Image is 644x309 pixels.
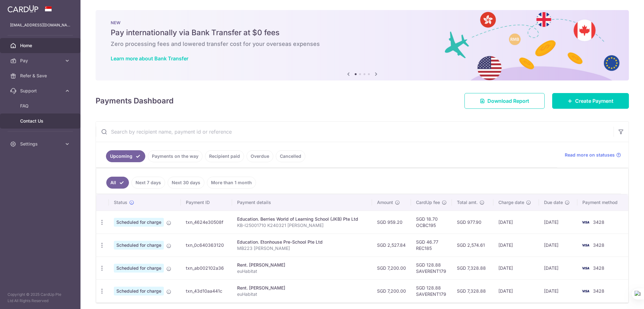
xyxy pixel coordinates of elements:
[237,268,367,274] p: euHabitat
[593,242,604,248] span: 3428
[20,141,62,147] span: Settings
[114,199,127,206] span: Status
[565,152,621,158] a: Read more on statuses
[579,241,592,249] img: Bank Card
[20,103,62,109] span: FAQ
[493,279,539,302] td: [DATE]
[372,234,411,257] td: SGD 2,527.84
[457,199,478,206] span: Total amt.
[544,199,563,206] span: Due date
[498,199,524,206] span: Charge date
[10,22,70,28] p: [EMAIL_ADDRESS][DOMAIN_NAME]
[20,58,62,64] span: Pay
[372,279,411,302] td: SGD 7,200.00
[372,211,411,234] td: SGD 959.20
[452,279,493,302] td: SGD 7,328.88
[579,264,592,272] img: Bank Card
[96,10,629,80] img: Bank transfer banner
[106,177,129,189] a: All
[577,194,628,211] th: Payment method
[20,73,62,79] span: Refer & Save
[168,177,204,189] a: Next 30 days
[20,118,62,124] span: Contact Us
[411,234,452,257] td: SGD 46.77 REC185
[114,218,164,227] span: Scheduled for charge
[411,211,452,234] td: SGD 18.70 OCBC195
[207,177,256,189] a: More than 1 month
[452,234,493,257] td: SGD 2,574.61
[593,219,604,225] span: 3428
[565,152,615,158] span: Read more on statuses
[131,177,165,189] a: Next 7 days
[148,150,203,162] a: Payments on the way
[106,150,145,162] a: Upcoming
[181,279,232,302] td: txn_43d10aa441c
[411,279,452,302] td: SGD 128.88 SAVERENT179
[276,150,305,162] a: Cancelled
[411,257,452,279] td: SGD 128.88 SAVERENT179
[96,95,174,107] h4: Payments Dashboard
[237,285,367,291] div: Rent. [PERSON_NAME]
[552,93,629,109] a: Create Payment
[593,288,604,294] span: 3428
[539,211,577,234] td: [DATE]
[237,216,367,222] div: Education. Berries World of Learning School (JKB) Pte Ltd
[237,262,367,268] div: Rent. [PERSON_NAME]
[464,93,545,109] a: Download Report
[539,279,577,302] td: [DATE]
[181,257,232,279] td: txn_ab002102a36
[111,55,188,62] a: Learn more about Bank Transfer
[237,291,367,297] p: euHabitat
[237,245,367,251] p: MB223 [PERSON_NAME]
[181,211,232,234] td: txn_4624e30508f
[416,199,440,206] span: CardUp fee
[377,199,393,206] span: Amount
[205,150,244,162] a: Recipient paid
[575,97,613,105] span: Create Payment
[114,287,164,295] span: Scheduled for charge
[493,234,539,257] td: [DATE]
[452,211,493,234] td: SGD 977.90
[452,257,493,279] td: SGD 7,328.88
[237,239,367,245] div: Education. Etonhouse Pre-School Pte Ltd
[372,257,411,279] td: SGD 7,200.00
[487,97,529,105] span: Download Report
[114,264,164,273] span: Scheduled for charge
[593,265,604,271] span: 3428
[20,42,62,49] span: Home
[539,234,577,257] td: [DATE]
[96,122,613,142] input: Search by recipient name, payment id or reference
[111,20,614,25] p: NEW
[181,234,232,257] td: txn_0c640363120
[539,257,577,279] td: [DATE]
[181,194,232,211] th: Payment ID
[232,194,372,211] th: Payment details
[247,150,273,162] a: Overdue
[8,5,38,13] img: CardUp
[114,241,164,250] span: Scheduled for charge
[579,287,592,295] img: Bank Card
[111,40,614,48] h6: Zero processing fees and lowered transfer cost for your overseas expenses
[493,257,539,279] td: [DATE]
[493,211,539,234] td: [DATE]
[579,218,592,226] img: Bank Card
[20,88,62,94] span: Support
[111,28,614,38] h5: Pay internationally via Bank Transfer at $0 fees
[237,222,367,229] p: KB-I25001710 K240321 [PERSON_NAME]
